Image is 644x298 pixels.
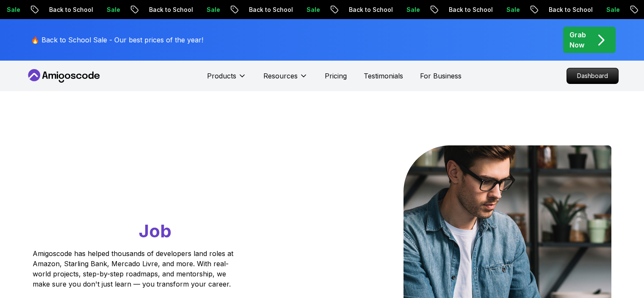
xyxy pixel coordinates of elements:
[418,6,476,14] p: Back to School
[119,6,176,14] p: Back to School
[33,248,236,289] p: Amigoscode has helped thousands of developers land roles at Amazon, Starling Bank, Mercado Livre,...
[263,71,298,81] p: Resources
[518,6,576,14] p: Back to School
[176,6,203,14] p: Sale
[31,35,203,45] p: 🔥 Back to School Sale - Our best prices of the year!
[139,220,171,242] span: Job
[207,71,236,81] p: Products
[318,6,376,14] p: Back to School
[569,30,586,50] p: Grab Now
[19,6,76,14] p: Back to School
[76,6,103,14] p: Sale
[476,6,503,14] p: Sale
[207,71,246,88] button: Products
[567,68,619,84] a: Dashboard
[567,68,618,84] p: Dashboard
[364,71,403,81] a: Testimonials
[376,6,403,14] p: Sale
[325,71,347,81] a: Pricing
[263,71,308,88] button: Resources
[576,6,603,14] p: Sale
[420,71,462,81] a: For Business
[218,6,276,14] p: Back to School
[276,6,303,14] p: Sale
[33,145,266,243] h1: Go From Learning to Hired: Master Java, Spring Boot & Cloud Skills That Get You the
